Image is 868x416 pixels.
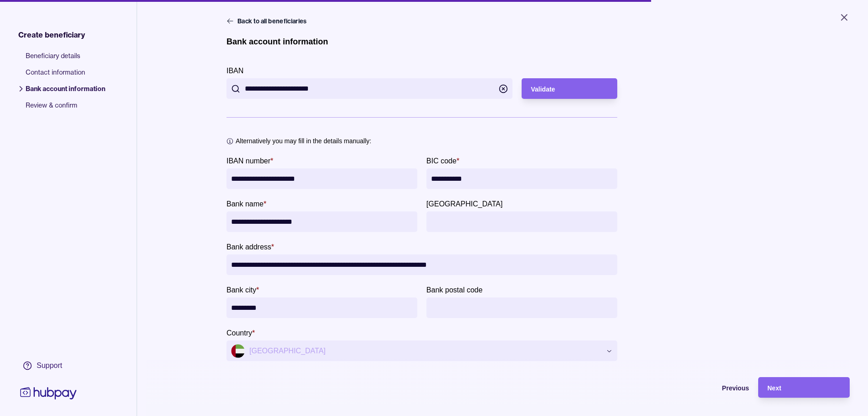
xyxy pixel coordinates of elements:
p: Bank postal code [426,286,483,294]
label: Country [226,327,255,338]
p: Bank name [226,200,264,208]
span: Contact information [26,68,105,84]
p: [GEOGRAPHIC_DATA] [426,200,503,208]
p: Alternatively you may fill in the details manually: [236,136,371,146]
button: Back to all beneficiaries [226,16,309,26]
label: BIC code [426,155,459,166]
label: Bank province [426,198,503,209]
button: Validate [522,78,617,99]
span: Next [767,384,781,392]
p: Bank city [226,286,256,294]
div: Support [37,361,62,371]
input: Bank address [231,254,613,275]
span: Bank account information [26,84,105,101]
p: BIC code [426,157,457,165]
h1: Bank account information [226,37,328,47]
p: IBAN number [226,157,270,165]
label: Bank city [226,284,259,295]
label: Bank postal code [426,284,483,295]
button: Previous [658,377,749,398]
span: Previous [722,384,749,392]
label: IBAN [226,65,243,76]
button: Close [828,7,861,27]
button: Next [758,377,850,398]
span: Beneficiary details [26,51,105,68]
p: Bank address [226,243,271,251]
input: IBAN number [231,168,413,189]
input: BIC code [431,168,613,189]
p: IBAN [226,67,243,75]
label: Bank address [226,241,274,252]
span: Validate [531,86,555,93]
label: IBAN number [226,155,273,166]
a: Support [18,356,79,375]
input: bankName [231,211,413,232]
label: Bank name [226,198,266,209]
p: Country [226,329,252,337]
input: Bank postal code [431,297,613,318]
input: IBAN [245,78,494,99]
span: Create beneficiary [18,29,85,40]
span: Review & confirm [26,101,105,117]
input: Bank province [431,211,613,232]
input: Bank city [231,297,413,318]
